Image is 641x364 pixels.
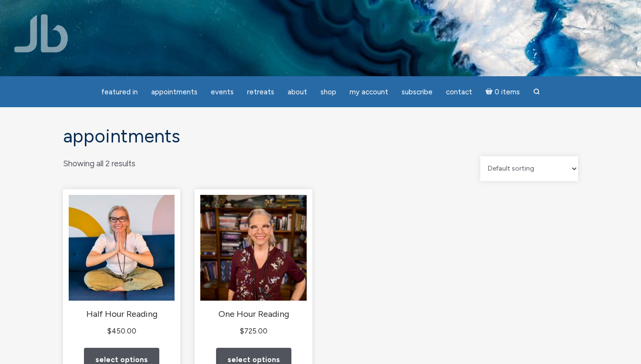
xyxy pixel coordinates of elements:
[95,83,144,101] a: featured in
[240,327,244,335] span: $
[350,88,388,96] span: My Account
[396,83,438,101] a: Subscribe
[145,83,203,101] a: Appointments
[480,156,578,181] select: Shop order
[69,195,175,301] img: Half Hour Reading
[282,83,313,101] a: About
[101,88,138,96] span: featured in
[200,309,306,320] h2: One Hour Reading
[480,82,526,101] a: Cart0 items
[440,83,478,101] a: Contact
[288,88,307,96] span: About
[247,88,274,96] span: Retreats
[344,83,394,101] a: My Account
[486,88,495,96] i: Cart
[200,195,306,337] a: One Hour Reading $725.00
[63,126,578,147] h1: Appointments
[14,14,68,52] img: Jamie Butler. The Everyday Medium
[446,88,472,96] span: Contact
[200,195,306,301] img: One Hour Reading
[107,327,136,335] bdi: 450.00
[320,88,336,96] span: Shop
[205,83,239,101] a: Events
[107,327,112,335] span: $
[315,83,342,101] a: Shop
[402,88,433,96] span: Subscribe
[211,88,234,96] span: Events
[240,327,268,335] bdi: 725.00
[151,88,197,96] span: Appointments
[69,195,175,337] a: Half Hour Reading $450.00
[495,89,520,96] span: 0 items
[69,309,175,320] h2: Half Hour Reading
[63,156,135,171] p: Showing all 2 results
[241,83,280,101] a: Retreats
